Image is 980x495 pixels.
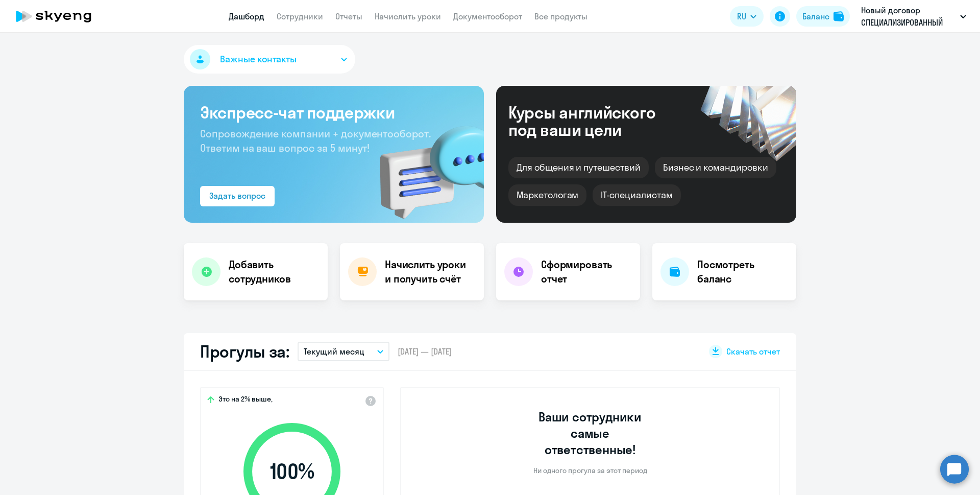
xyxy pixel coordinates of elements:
[200,102,468,123] h3: Экспресс-чат поддержки
[508,157,649,178] div: Для общения и путешествий
[593,184,680,206] div: IT-специалистам
[218,394,273,407] span: Это на 2% выше,
[541,257,632,286] h4: Сформировать отчет
[209,190,265,202] div: Задать вопрос
[220,53,297,66] span: Важные контакты
[398,346,452,357] span: [DATE] — [DATE]
[533,466,647,475] p: Ни одного прогула за этот период
[304,345,364,358] p: Текущий месяц
[726,346,780,357] span: Скачать отчет
[385,257,474,286] h4: Начислить уроки и получить счёт
[834,11,844,21] img: balance
[453,11,522,21] a: Документооборот
[184,45,355,74] button: Важные контакты
[737,10,746,22] span: RU
[525,409,656,458] h3: Ваши сотрудники самые ответственные!
[534,11,587,21] a: Все продукты
[796,6,850,27] button: Балансbalance
[229,257,320,286] h4: Добавить сотрудников
[335,11,362,21] a: Отчеты
[200,186,275,206] button: Задать вопрос
[730,6,764,27] button: RU
[856,4,971,29] button: Новый договор СПЕЦИАЛИЗИРОВАННЫЙ ДЕПОЗИТАРИЙ ИНФИНИТУМ, СПЕЦИАЛИЗИРОВАННЫЙ ДЕПОЗИТАРИЙ ИНФИНИТУМ, АО
[861,4,956,29] p: Новый договор СПЕЦИАЛИЗИРОВАННЫЙ ДЕПОЗИТАРИЙ ИНФИНИТУМ, СПЕЦИАЛИЗИРОВАННЫЙ ДЕПОЗИТАРИЙ ИНФИНИТУМ, АО
[365,108,484,223] img: bg-img
[229,11,264,21] a: Дашборд
[233,459,351,484] span: 100 %
[655,157,776,178] div: Бизнес и командировки
[697,257,788,286] h4: Посмотреть баланс
[508,104,683,138] div: Курсы английского под ваши цели
[277,11,323,21] a: Сотрудники
[375,11,441,21] a: Начислить уроки
[200,341,289,362] h2: Прогулы за:
[802,10,829,22] div: Баланс
[298,342,389,361] button: Текущий месяц
[508,184,586,206] div: Маркетологам
[200,127,431,154] span: Сопровождение компании + документооборот. Ответим на ваш вопрос за 5 минут!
